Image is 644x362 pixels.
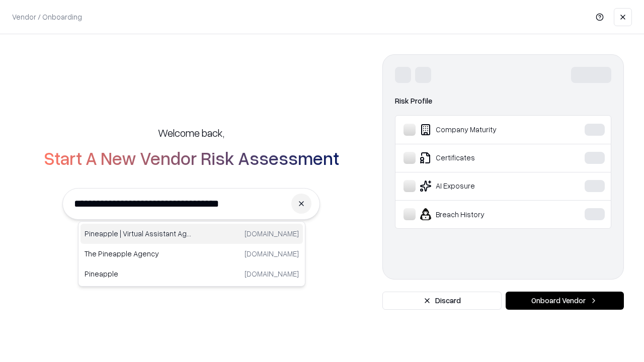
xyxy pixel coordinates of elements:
div: Risk Profile [395,95,611,107]
div: Suggestions [78,221,305,287]
p: Pineapple [85,268,192,279]
button: Discard [382,292,502,310]
p: [DOMAIN_NAME] [245,228,299,239]
div: Breach History [404,208,554,220]
p: Vendor / Onboarding [12,12,82,22]
p: Pineapple | Virtual Assistant Agency [85,228,192,239]
p: [DOMAIN_NAME] [245,268,299,279]
div: Certificates [404,152,554,164]
h2: Start A New Vendor Risk Assessment [44,148,339,168]
div: Company Maturity [404,124,554,136]
p: The Pineapple Agency [85,248,192,259]
button: Onboard Vendor [506,292,624,310]
div: AI Exposure [404,180,554,192]
p: [DOMAIN_NAME] [245,248,299,259]
h5: Welcome back, [158,126,224,140]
